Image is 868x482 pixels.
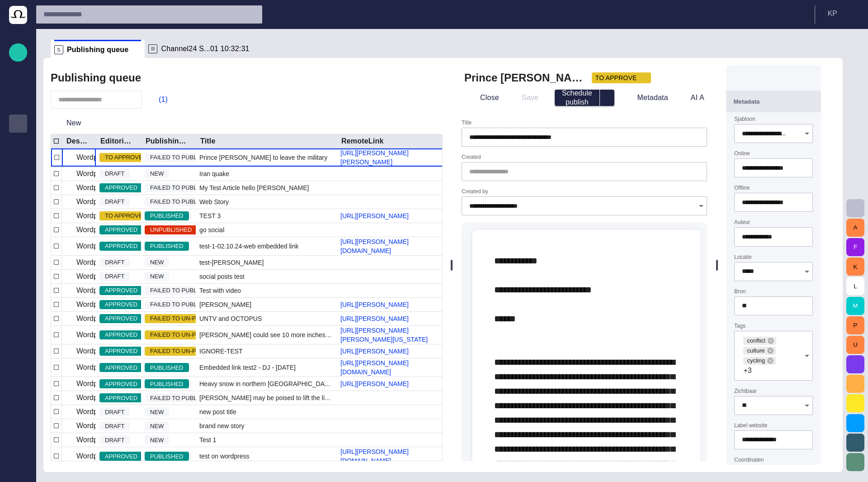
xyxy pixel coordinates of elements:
[161,44,249,53] span: Channel24 S...01 10:32:31
[337,300,412,309] a: [URL][PERSON_NAME]
[99,211,148,220] span: TO APPROVE
[9,78,27,332] ul: main menu
[555,90,614,106] div: Button group with publish options
[846,277,864,295] button: L
[801,265,813,278] button: Open
[145,422,169,431] span: NEW
[99,452,143,461] span: APPROVED
[76,285,140,296] p: Wordpress Reunion
[145,153,212,162] span: FAILED TO PUBLISH
[743,336,769,345] span: conflict
[734,219,750,226] label: Auteur
[733,98,759,105] span: Metadata
[622,90,671,106] button: Metadata
[462,119,472,127] label: Title
[337,148,443,167] a: [URL][PERSON_NAME][PERSON_NAME]
[51,72,141,84] h2: Publishing queue
[13,299,24,310] span: AI Assistant
[145,436,169,445] span: NEW
[145,394,212,403] span: FAILED TO PUBLISH
[743,356,769,365] span: cycling
[828,8,837,19] p: K P
[76,362,140,373] p: Wordpress Reunion
[145,211,189,220] span: PUBLISHED
[76,406,140,417] p: Wordpress Reunion
[13,263,24,272] p: Editorial Admin
[801,399,813,412] button: Open
[199,242,298,251] span: test-1-02.10.24-web embedded link
[76,451,140,462] p: Wordpress Reunion
[846,238,864,256] button: F
[13,118,24,129] span: Publishing queue
[734,456,764,464] label: Coordinaten
[145,380,189,389] span: PUBLISHED
[846,219,864,237] button: A
[13,299,24,308] p: AI Assistant
[76,313,140,324] p: Wordpress Reunion
[99,330,143,339] span: APPROVED
[9,151,27,169] div: Media
[743,367,751,375] span: +3
[99,225,143,234] span: APPROVED
[145,286,212,295] span: FAILED TO PUBLISH
[145,258,169,267] span: NEW
[76,329,140,340] p: Wordpress Reunion
[337,211,412,220] a: [URL][PERSON_NAME]
[13,136,24,147] span: Publishing queue KKK
[99,183,143,192] span: APPROVED
[199,183,309,192] span: My Test Article hello dolly
[846,297,864,315] button: M
[199,452,250,461] span: test on wordpress
[66,137,89,146] div: Destination
[13,191,24,200] p: Media-test with filter
[592,72,651,83] button: TO APPROVE
[99,153,148,162] span: TO APPROVE
[462,153,481,161] label: Created
[99,380,143,389] span: APPROVED
[99,258,130,267] span: DRAFT
[99,197,130,206] span: DRAFT
[76,346,140,357] p: Wordpress Reunion
[199,363,296,372] span: Embedded link test2 - DJ - 24.09.24
[13,227,24,236] p: My OctopusX
[67,45,128,54] span: Publishing queue
[199,225,224,234] span: go social
[734,184,750,192] label: Offline
[734,421,767,429] label: Label website
[199,314,262,323] span: UNTV and OCTOPUS
[145,347,222,356] span: FAILED TO UN-PUBLISH
[99,242,143,251] span: APPROVED
[199,258,264,267] span: test-adam
[145,197,212,206] span: FAILED TO PUBLISH
[337,447,443,465] a: [URL][PERSON_NAME][DOMAIN_NAME]
[145,300,212,309] span: FAILED TO PUBLISH
[200,137,216,146] div: Title
[13,209,24,218] p: [PERSON_NAME]'s media (playout)
[734,387,757,395] label: Zichtbaar
[846,258,864,276] button: K
[13,281,24,292] span: [URL][DOMAIN_NAME]
[145,452,189,461] span: PUBLISHED
[462,188,488,196] label: Created by
[464,90,502,106] button: Close
[726,91,821,112] button: Metadata
[13,317,24,326] p: Octopus
[9,205,27,223] div: [PERSON_NAME]'s media (playout)
[99,286,143,295] span: APPROVED
[801,349,813,362] button: Open
[9,115,27,133] div: Publishing queue
[76,210,140,221] p: Wordpress Reunion
[13,245,24,256] span: Social Media
[337,358,443,377] a: [URL][PERSON_NAME][DOMAIN_NAME]
[13,100,24,109] p: Story folders
[76,299,140,310] p: Wordpress Reunion
[13,100,24,111] span: Story folders
[600,90,614,106] button: select publish option
[13,172,24,183] span: Administration
[13,154,24,165] span: Media
[76,152,140,163] p: Wordpress Reunion
[743,357,776,365] div: cycling
[199,393,333,402] span: Mueller may be poised to lift the lid of his investigation
[99,422,130,431] span: DRAFT
[555,90,600,106] button: Schedule publish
